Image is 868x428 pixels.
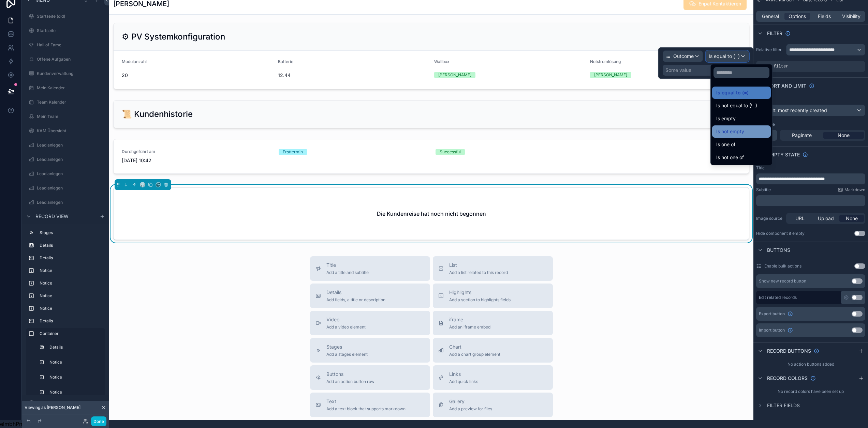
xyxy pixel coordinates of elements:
[310,365,430,390] button: ButtonsAdd an action button row
[22,224,109,395] div: scrollable content
[40,230,102,235] label: Stages
[310,256,430,281] button: TitleAdd a title and subtitle
[26,197,105,208] a: Lead anlegen
[759,311,785,317] span: Export button
[433,284,553,308] button: HighlightsAdd a section to highlights fields
[40,268,102,273] label: Notice
[326,371,374,378] span: Buttons
[716,127,744,136] span: Is not empty
[795,215,805,222] span: URL
[26,111,105,122] a: Mein Team
[756,231,805,236] div: Hide component if empty
[37,200,104,205] label: Lead anlegen
[756,173,865,184] div: scrollable content
[759,107,827,113] span: Default: most recently created
[26,97,105,108] a: Team Kalender
[818,13,831,20] span: Fields
[26,82,105,93] a: Mein Kalender
[449,406,492,412] span: Add a preview for files
[49,374,101,380] label: Notice
[26,125,105,136] a: KAM Übersicht
[764,263,801,269] label: Enable bulk actions
[49,360,101,365] label: Notice
[37,42,104,48] label: Hall of Fame
[756,165,765,171] label: Title
[756,187,771,193] label: Subtitle
[377,210,486,218] h2: Die Kundenreise hat noch nicht begonnen
[756,47,783,52] label: Relative filter
[37,114,104,119] label: Mein Team
[40,255,102,261] label: Details
[433,338,553,363] button: ChartAdd a chart group element
[756,216,783,221] label: Image source
[37,128,104,134] label: KAM Übersicht
[753,359,868,370] div: No action buttons added
[37,14,104,19] label: Startseite (old)
[789,13,806,20] span: Options
[756,105,865,116] button: Default: most recently created
[26,183,105,194] a: Lead anlegen
[26,140,105,151] a: Lead anlegen
[37,85,104,91] label: Mein Kalender
[842,13,860,20] span: Visibility
[716,89,749,97] span: Is equal to (=)
[449,343,500,350] span: Chart
[310,284,430,308] button: DetailsAdd fields, a title or description
[37,157,104,162] label: Lead anlegen
[767,402,800,409] span: Filter fields
[449,352,500,357] span: Add a chart group element
[37,185,104,191] label: Lead anlegen
[310,393,430,417] button: TextAdd a text block that supports markdown
[838,187,865,193] a: Markdown
[449,270,508,275] span: Add a list related to this record
[326,398,406,405] span: Text
[326,262,369,269] span: Title
[49,345,101,350] label: Details
[26,25,105,36] a: Startseite
[37,142,104,148] label: Lead anlegen
[326,297,385,303] span: Add fields, a title or description
[759,327,785,333] span: Import button
[26,11,105,22] a: Startseite (old)
[449,316,490,323] span: iframe
[753,386,868,397] div: No record colors have been set up
[40,243,102,248] label: Details
[433,311,553,335] button: iframeAdd an iframe embed
[449,262,508,269] span: List
[716,153,744,162] span: Is not one of
[37,71,104,76] label: Kundenverwaltung
[759,64,788,69] span: Add a filter
[844,187,865,193] span: Markdown
[838,132,850,139] span: None
[326,289,385,296] span: Details
[449,324,490,330] span: Add an iframe embed
[716,140,735,149] span: Is one of
[326,352,368,357] span: Add a stages element
[433,256,553,281] button: ListAdd a list related to this record
[767,348,811,354] span: Record buttons
[767,82,806,89] span: Sort And Limit
[759,278,806,284] div: Show new record button
[37,57,104,62] label: Offene Aufgaben
[449,398,492,405] span: Gallery
[26,40,105,50] a: Hall of Fame
[716,114,736,123] span: Is empty
[37,171,104,177] label: Lead anlegen
[449,297,511,303] span: Add a section to highlights fields
[326,316,366,323] span: Video
[26,168,105,179] a: Lead anlegen
[26,54,105,65] a: Offene Aufgaben
[40,318,102,324] label: Details
[818,215,834,222] span: Upload
[26,68,105,79] a: Kundenverwaltung
[767,151,800,158] span: Empty state
[310,311,430,335] button: VideoAdd a video element
[326,343,368,350] span: Stages
[846,215,858,222] span: None
[40,280,102,286] label: Notice
[25,405,80,410] span: Viewing as [PERSON_NAME]
[37,28,104,33] label: Startseite
[326,324,366,330] span: Add a video element
[326,270,369,275] span: Add a title and subtitle
[91,416,106,426] button: Done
